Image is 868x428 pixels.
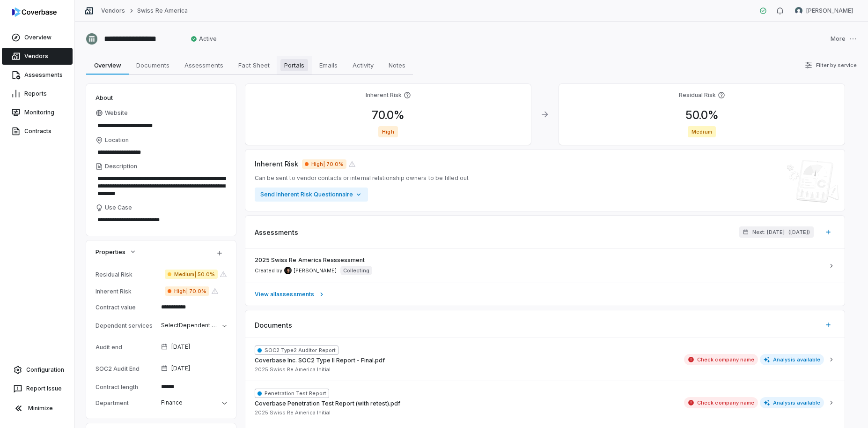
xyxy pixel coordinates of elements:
[105,109,128,117] span: Website
[245,283,845,306] a: View allassessments
[96,93,113,102] span: About
[788,229,810,236] span: ( [DATE] )
[255,227,298,237] span: Assessments
[191,35,217,43] span: Active
[4,361,71,378] a: Configuration
[343,267,369,274] p: Collecting
[245,381,845,424] button: Penetration Test ReportCoverbase Penetration Test Report (with retest).pdf2025 Swiss Re America I...
[2,85,73,102] a: Reports
[12,8,57,17] img: logo-D7KZi-bG.svg
[802,57,860,74] button: Filter by service
[93,243,140,260] button: Properties
[255,389,329,398] span: Penetration Test Report
[2,104,73,121] a: Monitoring
[165,286,209,296] span: High | 70.0%
[132,59,173,71] span: Documents
[96,213,227,226] textarea: Use Case
[739,226,814,238] button: Next: [DATE]([DATE])
[105,204,132,211] span: Use Case
[789,4,859,18] button: Zi Chong Kao avatar[PERSON_NAME]
[96,399,157,406] div: Department
[96,248,125,256] span: Properties
[366,91,402,99] h4: Inherent Risk
[255,409,331,416] span: 2025 Swiss Re America Initial
[255,400,400,407] span: Coverbase Penetration Test Report (with retest).pdf
[255,345,338,355] span: SOC2 Type2 Auditor Report
[96,365,157,372] div: SOC2 Audit End
[96,344,157,351] div: Audit end
[255,366,331,373] span: 2025 Swiss Re America Initial
[255,291,314,298] span: View all assessments
[760,397,824,408] span: Analysis available
[171,343,190,351] span: [DATE]
[255,357,385,364] span: Coverbase Inc. SOC2 Type II Report - Final.pdf
[316,59,341,71] span: Emails
[181,59,227,71] span: Assessments
[294,267,337,274] span: [PERSON_NAME]
[688,126,715,137] span: Medium
[235,59,273,71] span: Fact Sheet
[96,119,211,132] input: Website
[828,29,860,49] button: More
[96,271,157,278] div: Residual Risk
[161,322,235,329] span: Select Dependent services
[378,126,397,137] span: High
[96,322,157,329] div: Dependent services
[255,174,469,182] span: Can be sent to vendor contacts or internal relationship owners to be filled out
[90,59,125,71] span: Overview
[280,59,308,71] span: Portals
[96,383,157,390] div: Contract length
[255,256,365,264] span: 2025 Swiss Re America Reassessment
[302,159,346,169] span: High | 70.0%
[96,288,161,295] div: Inherent Risk
[137,7,188,15] a: Swiss Re America
[255,159,298,169] span: Inherent Risk
[96,304,157,311] div: Contract value
[105,163,137,170] span: Description
[679,91,716,99] h4: Residual Risk
[245,249,845,283] a: 2025 Swiss Re America ReassessmentCreated by Clarence Chio avatar[PERSON_NAME]Collecting
[806,7,853,15] span: [PERSON_NAME]
[255,267,337,274] span: Created by
[684,354,758,365] span: Check company name
[171,365,190,372] span: [DATE]
[385,59,409,71] span: Notes
[2,123,73,140] a: Contracts
[2,29,73,46] a: Overview
[255,320,292,330] span: Documents
[96,172,227,200] textarea: Description
[760,354,824,365] span: Analysis available
[157,359,230,378] button: [DATE]
[349,59,377,71] span: Activity
[245,338,845,381] button: SOC2 Type2 Auditor ReportCoverbase Inc. SOC2 Type II Report - Final.pdf2025 Swiss Re America Init...
[364,108,412,122] span: 70.0 %
[678,108,726,122] span: 50.0 %
[105,136,129,144] span: Location
[101,7,125,15] a: Vendors
[684,397,758,408] span: Check company name
[4,399,71,418] button: Minimize
[795,7,802,15] img: Zi Chong Kao avatar
[752,229,785,236] span: Next: [DATE]
[284,267,292,274] img: Clarence Chio avatar
[2,67,73,83] a: Assessments
[255,188,368,202] button: Send Inherent Risk Questionnaire
[4,380,71,397] button: Report Issue
[157,337,230,357] button: [DATE]
[165,270,218,279] span: Medium | 50.0%
[2,48,73,65] a: Vendors
[96,146,227,159] input: Location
